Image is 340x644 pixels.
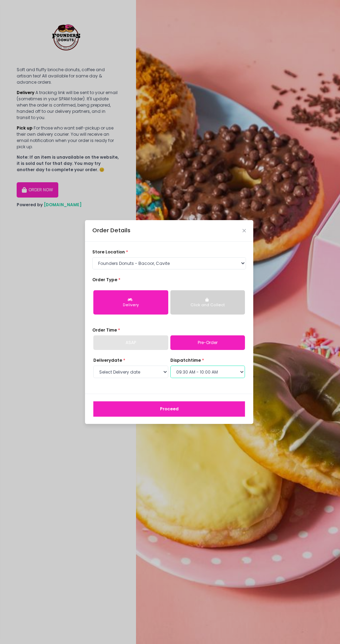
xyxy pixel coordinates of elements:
span: dispatch time [170,357,201,363]
button: Delivery [93,290,168,315]
button: Close [243,229,246,233]
div: Click and Collect [175,302,241,308]
button: Click and Collect [170,290,245,315]
button: Proceed [93,401,245,417]
span: Order Type [92,277,117,283]
div: Delivery [98,302,164,308]
span: Delivery date [93,357,122,363]
span: Order Time [92,327,117,333]
a: Pre-Order [170,335,245,350]
div: Order Details [92,226,130,235]
span: store location [92,249,125,255]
